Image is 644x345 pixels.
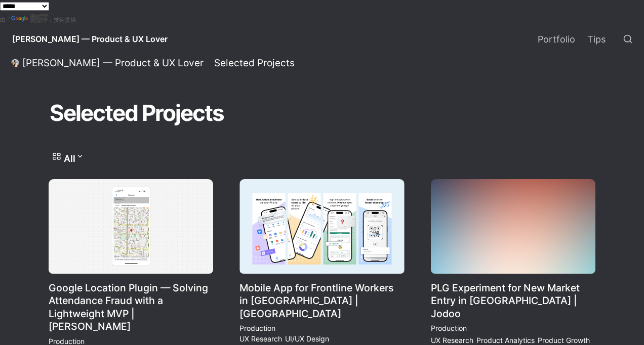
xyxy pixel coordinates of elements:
[12,34,168,44] span: [PERSON_NAME] — Product & UX Lover
[4,25,176,53] a: [PERSON_NAME] — Product & UX Lover
[211,57,298,69] a: Selected Projects
[208,59,210,68] span: /
[214,57,295,69] div: Selected Projects
[11,13,48,24] a: 翻譯
[49,96,225,131] h1: Selected Projects
[532,25,581,53] a: Portfolio
[11,59,19,67] img: Daniel Lee — Product & UX Lover
[64,152,75,165] p: All
[581,25,612,53] a: Tips
[11,16,30,23] img: Google 翻譯
[22,57,204,69] div: [PERSON_NAME] — Product & UX Lover
[8,57,207,69] a: [PERSON_NAME] — Product & UX Lover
